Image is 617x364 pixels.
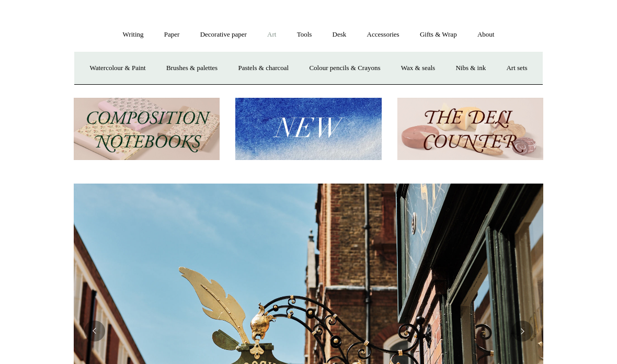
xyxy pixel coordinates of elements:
a: Nibs & ink [446,55,495,83]
a: Desk [323,21,356,49]
a: Paper [155,21,189,49]
a: Accessories [358,21,409,49]
a: Tools [288,21,322,49]
button: Previous [84,321,105,342]
a: Colour pencils & Crayons [300,55,390,83]
img: 202302 Composition ledgers.jpg__PID:69722ee6-fa44-49dd-a067-31375e5d54ec [74,98,220,161]
a: Writing [113,21,153,49]
button: Next [512,321,533,342]
a: Watercolour & Paint [80,55,155,83]
a: Art sets [497,55,536,83]
a: About [468,21,504,49]
a: Wax & seals [392,55,444,83]
a: Gifts & Wrap [410,21,466,49]
a: Art [258,21,285,49]
img: The Deli Counter [397,98,543,161]
a: Pastels & charcoal [228,55,298,83]
a: Decorative paper [191,21,256,49]
a: Brushes & palettes [157,55,227,83]
img: New.jpg__PID:f73bdf93-380a-4a35-bcfe-7823039498e1 [235,98,381,161]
